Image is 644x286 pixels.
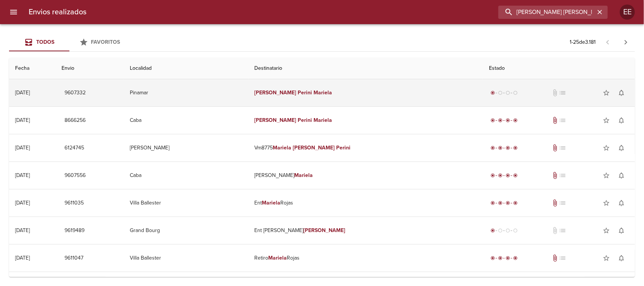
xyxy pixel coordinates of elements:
[552,89,559,97] span: No tiene documentos adjuntos
[490,91,495,95] span: radio_button_checked
[513,91,518,95] span: radio_button_unchecked
[599,113,614,128] button: Agregar a favoritos
[506,91,510,95] span: radio_button_unchecked
[314,89,332,96] em: Mariela
[124,217,249,244] td: Grand Bourg
[124,162,249,189] td: Caba
[490,173,495,178] span: radio_button_checked
[9,58,55,79] th: Fecha
[15,227,30,234] div: [DATE]
[599,85,614,100] button: Agregar a favoritos
[618,89,625,97] span: notifications_none
[513,228,518,233] span: radio_button_unchecked
[61,196,87,210] button: 9611035
[570,38,596,46] p: 1 - 25 de 3.181
[255,89,297,96] em: [PERSON_NAME]
[552,144,559,152] span: Tiene documentos adjuntos
[614,195,629,211] button: Activar notificaciones
[599,195,614,211] button: Agregar a favoritos
[552,172,559,179] span: Tiene documentos adjuntos
[552,199,559,207] span: Tiene documentos adjuntos
[65,88,86,98] span: 9607332
[603,227,610,234] span: star_border
[513,118,518,123] span: radio_button_checked
[498,6,595,19] input: buscar
[603,89,610,97] span: star_border
[5,3,23,21] button: menu
[506,173,510,178] span: radio_button_checked
[559,227,567,234] span: No tiene pedido asociado
[599,251,614,266] button: Agregar a favoritos
[603,144,610,152] span: star_border
[483,58,635,79] th: Estado
[490,256,495,260] span: radio_button_checked
[65,116,86,125] span: 8666256
[614,223,629,238] button: Activar notificaciones
[255,117,297,123] em: [PERSON_NAME]
[36,39,54,45] span: Todos
[124,107,249,134] td: Caba
[61,224,88,238] button: 9619489
[9,33,130,51] div: Tabs Envios
[490,201,495,205] span: radio_button_checked
[61,251,86,265] button: 9611047
[61,141,87,155] button: 6124745
[559,199,567,207] span: No tiene pedido asociado
[61,169,89,183] button: 9607556
[599,223,614,238] button: Agregar a favoritos
[489,227,519,234] div: Generado
[293,145,335,151] em: [PERSON_NAME]
[618,227,625,234] span: notifications_none
[298,117,312,123] em: Perini
[513,201,518,205] span: radio_button_checked
[489,254,519,262] div: Entregado
[506,228,510,233] span: radio_button_unchecked
[620,5,635,20] div: EE
[262,200,281,206] em: Mariela
[614,251,629,266] button: Activar notificaciones
[249,162,483,189] td: [PERSON_NAME]
[490,146,495,150] span: radio_button_checked
[498,173,503,178] span: radio_button_checked
[513,173,518,178] span: radio_button_checked
[249,58,483,79] th: Destinatario
[15,172,30,178] div: [DATE]
[273,145,292,151] em: Mariela
[249,217,483,244] td: Ent [PERSON_NAME]
[552,117,559,124] span: Tiene documentos adjuntos
[65,254,83,263] span: 9611047
[55,58,123,79] th: Envio
[489,172,519,179] div: Entregado
[124,79,249,106] td: Pinamar
[336,145,350,151] em: Perini
[618,254,625,262] span: notifications_none
[603,199,610,207] span: star_border
[620,5,635,20] div: Abrir información de usuario
[91,39,120,45] span: Favoritos
[490,118,495,123] span: radio_button_checked
[513,146,518,150] span: radio_button_checked
[498,256,503,260] span: radio_button_checked
[618,144,625,152] span: notifications_none
[303,227,345,234] em: [PERSON_NAME]
[559,89,567,97] span: No tiene pedido asociado
[506,146,510,150] span: radio_button_checked
[498,228,503,233] span: radio_button_unchecked
[15,89,30,96] div: [DATE]
[614,168,629,183] button: Activar notificaciones
[498,146,503,150] span: radio_button_checked
[65,171,86,180] span: 9607556
[552,227,559,234] span: No tiene documentos adjuntos
[489,117,519,124] div: Entregado
[124,134,249,161] td: [PERSON_NAME]
[269,255,287,261] em: Mariela
[618,117,625,124] span: notifications_none
[15,255,30,261] div: [DATE]
[65,226,85,235] span: 9619489
[15,145,30,151] div: [DATE]
[552,254,559,262] span: Tiene documentos adjuntos
[559,172,567,179] span: No tiene pedido asociado
[498,118,503,123] span: radio_button_checked
[61,114,89,128] button: 8666256
[617,33,635,51] span: Pagina siguiente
